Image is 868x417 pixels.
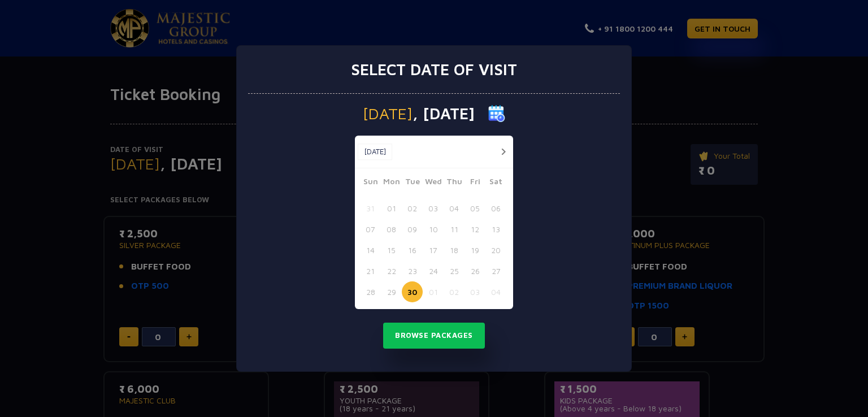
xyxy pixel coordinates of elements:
span: Sun [360,175,381,191]
button: [DATE] [358,144,392,160]
span: Wed [423,175,444,191]
span: Fri [465,175,485,191]
button: 01 [423,281,444,302]
button: 02 [444,281,465,302]
button: 14 [360,240,381,260]
button: 03 [465,281,485,302]
button: 16 [402,240,423,260]
button: 03 [423,198,444,219]
button: 20 [485,240,506,260]
button: 25 [444,260,465,281]
button: 18 [444,240,465,260]
button: 04 [444,198,465,219]
button: 10 [423,219,444,240]
button: 29 [381,281,402,302]
span: , [DATE] [413,106,475,121]
button: 23 [402,260,423,281]
button: 09 [402,219,423,240]
button: 26 [465,260,485,281]
button: 11 [444,219,465,240]
button: 31 [360,198,381,219]
button: 22 [381,260,402,281]
button: 08 [381,219,402,240]
button: Browse Packages [383,323,485,349]
span: Sat [485,175,506,191]
button: 21 [360,260,381,281]
span: Thu [444,175,465,191]
button: 04 [485,281,506,302]
span: Tue [402,175,423,191]
button: 24 [423,260,444,281]
button: 30 [402,281,423,302]
button: 28 [360,281,381,302]
button: 17 [423,240,444,260]
button: 07 [360,219,381,240]
button: 01 [381,198,402,219]
button: 27 [485,260,506,281]
button: 06 [485,198,506,219]
button: 05 [465,198,485,219]
button: 13 [485,219,506,240]
button: 15 [381,240,402,260]
button: 19 [465,240,485,260]
h3: Select date of visit [351,60,517,79]
img: calender icon [488,105,505,122]
span: [DATE] [363,106,413,121]
button: 02 [402,198,423,219]
span: Mon [381,175,402,191]
button: 12 [465,219,485,240]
